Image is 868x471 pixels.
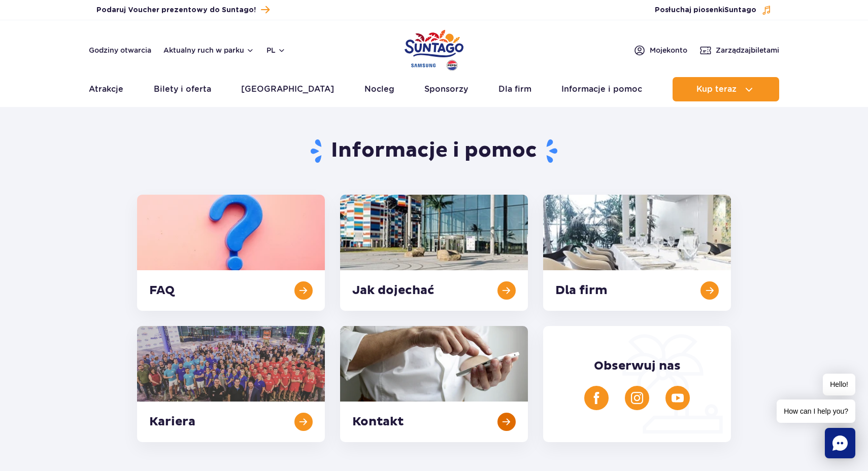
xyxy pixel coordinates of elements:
[716,45,779,55] span: Zarządzaj biletami
[650,45,687,55] span: Moje konto
[631,392,643,404] img: Instagram
[696,85,737,94] span: Kup teraz
[163,46,254,54] button: Aktualny ruch w parku
[424,77,468,101] a: Sponsorzy
[673,77,779,101] button: Kup teraz
[594,358,681,374] span: Obserwuj nas
[405,25,463,72] a: Park of Poland
[777,400,855,423] span: How can I help you?
[633,44,687,56] a: Mojekonto
[825,428,855,458] div: Chat
[266,45,286,55] button: pl
[590,392,603,404] img: Facebook
[823,374,855,395] span: Hello!
[724,7,756,14] span: Suntago
[241,77,334,101] a: [GEOGRAPHIC_DATA]
[137,138,731,164] h1: Informacje i pomoc
[364,77,394,101] a: Nocleg
[96,5,256,15] span: Podaruj Voucher prezentowy do Suntago!
[89,77,123,101] a: Atrakcje
[498,77,531,101] a: Dla firm
[154,77,211,101] a: Bilety i oferta
[561,77,642,101] a: Informacje i pomoc
[96,3,270,17] a: Podaruj Voucher prezentowy do Suntago!
[655,5,756,15] span: Posłuchaj piosenki
[672,392,684,404] img: YouTube
[89,45,151,55] a: Godziny otwarcia
[655,5,772,15] button: Posłuchaj piosenkiSuntago
[699,44,779,56] a: Zarządzajbiletami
